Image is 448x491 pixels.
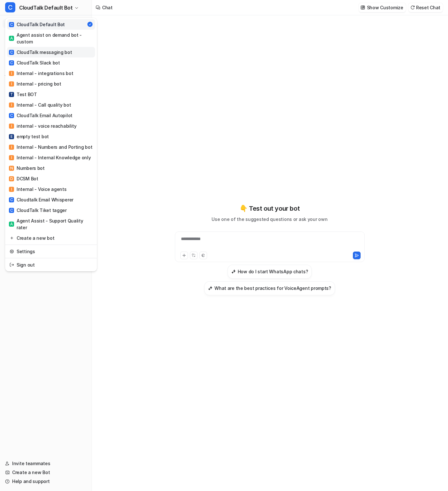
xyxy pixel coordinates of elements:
a: Settings [7,246,95,257]
div: Internal - Numbers and Porting bot [9,144,92,150]
div: CloudTalk messaging bot [9,49,72,56]
div: empty test bot [9,133,49,140]
div: Internal - Call quality bot [9,102,71,108]
span: D [9,176,14,181]
div: Internal - Internal Knowledge only [9,154,91,161]
span: T [9,92,14,97]
span: C [9,22,14,27]
div: Internal - integrations bot [9,70,73,77]
div: Agent assist on demand bot - custom [9,32,93,45]
span: C [9,60,14,65]
span: I [9,71,14,76]
span: I [9,155,14,160]
div: Test BOT [9,91,37,98]
img: reset [10,261,14,268]
div: Agent Assist - Support Quality rater [9,217,93,231]
div: Numbers bot [9,165,45,171]
span: I [9,81,14,87]
a: Create a new bot [7,233,95,243]
span: I [9,187,14,192]
span: I [9,124,14,129]
span: A [9,36,14,41]
a: Sign out [7,260,95,270]
div: DCSM Bot [9,175,38,182]
span: I [9,145,14,150]
div: CloudTalk Tiket tagger [9,207,67,214]
div: internal - voice reachability [9,123,77,129]
div: Internal - Voice agents [9,186,67,193]
span: C [9,197,14,202]
div: Cloudtalk Email Whisperer [9,196,73,203]
span: A [9,222,14,227]
span: I [9,102,14,108]
span: E [9,134,14,139]
span: C [9,50,14,55]
div: CloudTalk Email Autopilot [9,112,72,119]
div: Internal - pricing bot [9,80,61,87]
div: CloudTalk Default Bot [9,21,65,28]
img: reset [10,235,14,241]
img: reset [10,248,14,255]
div: CCloudTalk Default Bot [5,18,97,271]
span: C [9,208,14,213]
span: CloudTalk Default Bot [19,3,73,12]
span: C [9,113,14,118]
div: CloudTalk Slack bot [9,59,60,66]
span: N [9,166,14,171]
span: C [5,2,15,12]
